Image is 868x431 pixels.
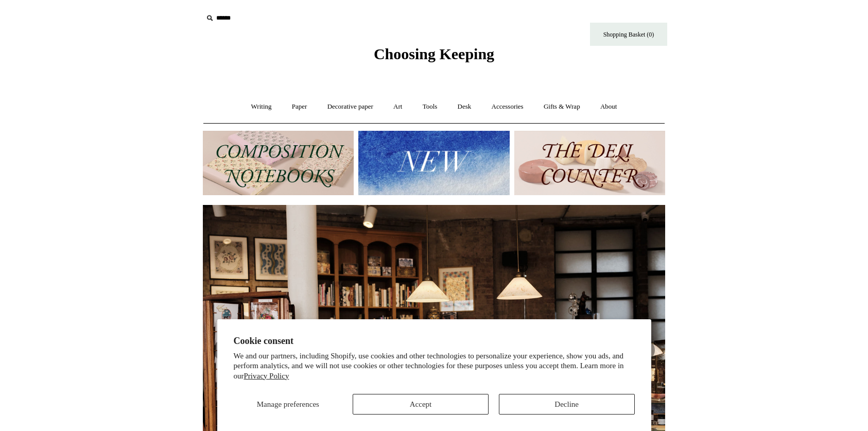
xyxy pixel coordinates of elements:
a: Choosing Keeping [374,54,494,61]
button: Accept [353,394,489,415]
a: Tools [413,93,447,120]
img: 202302 Composition ledgers.jpg__PID:69722ee6-fa44-49dd-a067-31375e5d54ec [203,131,354,195]
h2: Cookie consent [234,336,635,347]
img: The Deli Counter [514,131,665,195]
button: Decline [499,394,635,415]
a: Desk [448,93,481,120]
button: Previous [213,340,234,360]
span: Manage preferences [257,400,319,408]
a: Decorative paper [318,93,383,120]
span: Choosing Keeping [374,45,494,62]
a: Privacy Policy [244,372,289,380]
a: Art [384,93,411,120]
a: Shopping Basket (0) [590,23,667,46]
a: Writing [242,93,281,120]
a: Accessories [482,93,533,120]
a: Gifts & Wrap [534,93,589,120]
a: About [591,93,627,120]
p: We and our partners, including Shopify, use cookies and other technologies to personalize your ex... [234,351,635,382]
button: Manage preferences [233,394,342,415]
img: New.jpg__PID:f73bdf93-380a-4a35-bcfe-7823039498e1 [358,131,509,195]
a: Paper [283,93,317,120]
